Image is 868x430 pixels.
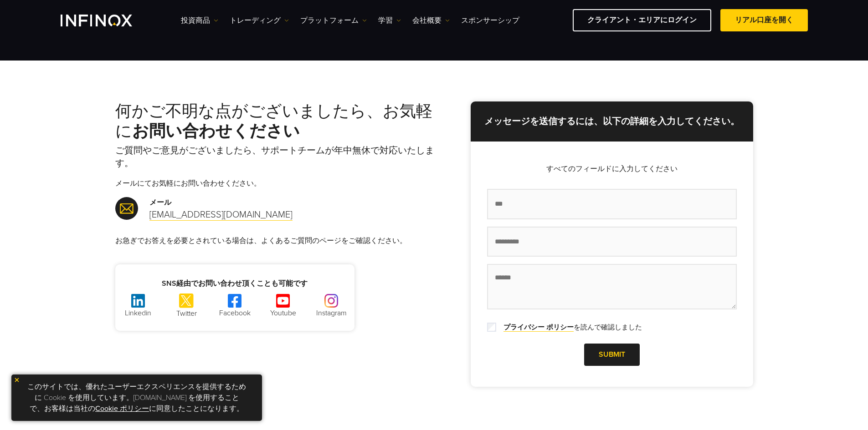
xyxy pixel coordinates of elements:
[115,178,434,189] p: メールにてお気軽にお問い合わせください。
[115,101,434,142] h2: 何かご不明な点がございましたら、お気軽に
[164,308,209,319] p: Twitter
[95,404,149,413] a: Cookie ポリシー
[308,308,354,319] p: Instagram
[132,121,300,141] strong: お問い合わせください
[181,15,218,26] a: 投資商品
[149,209,293,221] a: [EMAIL_ADDRESS][DOMAIN_NAME]
[212,308,257,319] p: Facebook
[461,15,519,26] a: スポンサーシップ
[487,163,737,174] p: すべてのフィールドに入力してください
[16,379,257,416] p: このサイトでは、優れたユーザーエクスペリエンスを提供するために Cookie を使用しています。[DOMAIN_NAME] を使用することで、お客様は当社の に同意したことになります。
[162,279,308,288] strong: SNS経由でお問い合わせ頂くことも可能です
[230,15,289,26] a: トレーディング
[584,344,640,366] a: Submit
[115,144,434,170] p: ご質問やご意見がございましたら、サポートチームが年中無休で対応いたします。
[300,15,367,26] a: プラットフォーム
[61,15,154,26] a: INFINOX Logo
[378,15,401,26] a: 学習
[498,322,642,333] label: を読んで確認しました
[573,9,711,31] a: クライアント・エリアにログイン
[720,9,808,31] a: リアル口座を開く
[115,235,434,246] p: お急ぎでお答えを必要とされている場合は、よくあるご質問のページをご確認ください。
[412,15,450,26] a: 会社概要
[503,323,574,332] a: プライバシー ポリシー
[14,377,20,383] img: yellow close icon
[149,198,171,207] strong: メール
[115,308,161,319] p: Linkedin
[484,116,740,127] strong: メッセージを送信するには、以下の詳細を入力してください。
[503,323,574,331] strong: プライバシー ポリシー
[260,308,306,319] p: Youtube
